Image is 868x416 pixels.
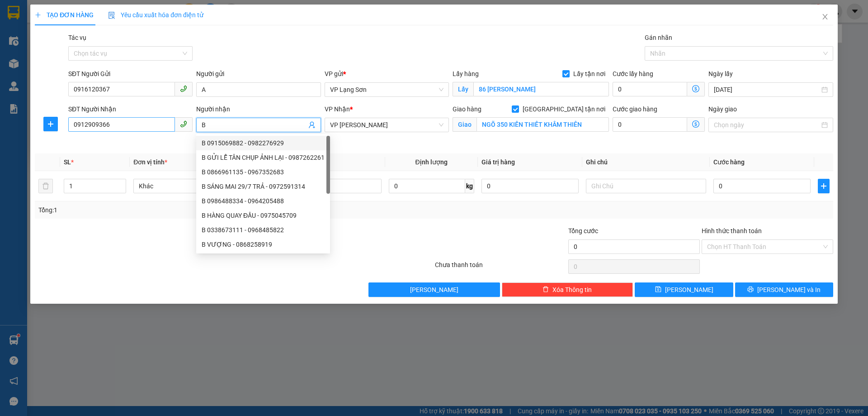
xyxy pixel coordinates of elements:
[68,104,193,114] div: SĐT Người Nhận
[330,118,443,132] span: VP Minh Khai
[502,282,633,297] button: deleteXóa Thông tin
[613,82,687,96] input: Cước lấy hàng
[196,104,321,114] div: Người nhận
[692,85,699,92] span: dollar-circle
[714,120,819,130] input: Ngày giao
[308,121,316,129] span: user-add
[568,227,598,234] span: Tổng cước
[519,104,609,114] span: [GEOGRAPHIC_DATA] tận nơi
[453,117,476,132] span: Giao
[196,150,330,165] div: B GỬI LỄ TÂN CHỤP ẢNH LẠI - 0987262261
[570,69,609,79] span: Lấy tận nơi
[196,208,330,223] div: B HÀNG QUAY ĐẦU - 0975045709
[330,83,443,96] span: VP Lạng Sơn
[68,69,193,79] div: SĐT Người Gửi
[196,223,330,237] div: B 0338673111 - 0968485822
[196,237,330,252] div: B VƯỢNG - 0868258919
[665,285,713,295] span: [PERSON_NAME]
[196,194,330,208] div: B 0986488334 - 0964205488
[818,182,829,190] span: plus
[139,179,248,193] span: Khác
[635,282,733,297] button: save[PERSON_NAME]
[655,286,661,293] span: save
[481,179,579,193] input: 0
[202,153,325,163] div: B GỬI LỄ TÂN CHỤP ẢNH LẠI - 0987262261
[812,5,838,30] button: Close
[35,11,94,19] span: TẠO ĐƠN HÀNG
[64,158,71,166] span: SL
[415,158,448,166] span: Định lượng
[735,282,833,297] button: printer[PERSON_NAME] và In
[196,69,321,79] div: Người gửi
[202,225,325,235] div: B 0338673111 - 0968485822
[473,82,609,96] input: Lấy tận nơi
[434,260,567,276] div: Chưa thanh toán
[108,11,203,19] span: Yêu cầu xuất hóa đơn điện tử
[202,239,325,249] div: B VƯỢNG - 0868258919
[757,285,821,295] span: [PERSON_NAME] và In
[708,105,737,113] label: Ngày giao
[481,158,515,166] span: Giá trị hàng
[708,70,733,77] label: Ngày lấy
[476,117,609,132] input: Giao tận nơi
[202,196,325,206] div: B 0986488334 - 0964205488
[44,120,57,128] span: plus
[196,165,330,179] div: B 0866961135 - 0967352683
[818,179,830,193] button: plus
[196,136,330,150] div: B 0915069882 - 0982276929
[202,210,325,220] div: B HÀNG QUAY ĐẦU - 0975045709
[35,12,41,18] span: plus
[713,158,745,166] span: Cước hàng
[410,285,458,295] span: [PERSON_NAME]
[43,117,58,131] button: plus
[645,34,672,41] label: Gán nhãn
[453,82,473,96] span: Lấy
[180,120,187,128] span: phone
[368,282,500,297] button: [PERSON_NAME]
[325,69,449,79] div: VP gửi
[133,158,167,166] span: Đơn vị tính
[542,286,549,293] span: delete
[586,179,706,193] input: Ghi Chú
[453,70,479,77] span: Lấy hàng
[747,286,754,293] span: printer
[202,182,325,191] div: B SÁNG MAI 29/7 TRẢ - 0972591314
[613,70,653,77] label: Cước lấy hàng
[613,117,687,132] input: Cước giao hàng
[38,179,53,193] button: delete
[582,153,710,171] th: Ghi chú
[552,285,592,295] span: Xóa Thông tin
[180,85,187,92] span: phone
[702,227,762,234] label: Hình thức thanh toán
[202,138,325,148] div: B 0915069882 - 0982276929
[68,34,86,41] label: Tác vụ
[38,205,335,215] div: Tổng: 1
[202,167,325,177] div: B 0866961135 - 0967352683
[108,12,115,19] img: icon
[465,179,474,193] span: kg
[714,85,819,95] input: Ngày lấy
[196,179,330,194] div: B SÁNG MAI 29/7 TRẢ - 0972591314
[325,105,350,113] span: VP Nhận
[453,105,481,113] span: Giao hàng
[821,13,829,20] span: close
[613,105,657,113] label: Cước giao hàng
[692,120,699,128] span: dollar-circle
